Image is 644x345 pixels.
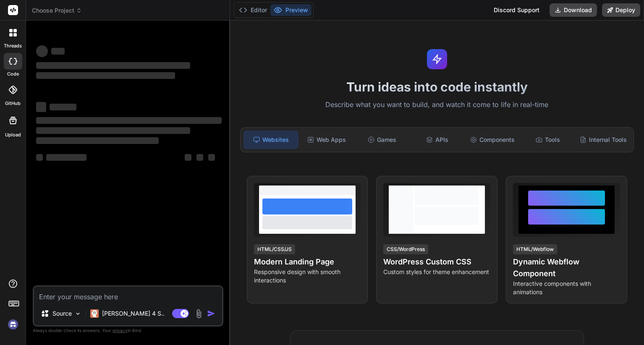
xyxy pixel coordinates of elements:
[208,154,215,161] span: ‌
[7,71,19,78] label: code
[36,117,222,124] span: ‌
[602,3,640,17] button: Deploy
[52,309,72,318] p: Source
[521,131,575,149] div: Tools
[235,79,639,94] h1: Turn ideas into code instantly
[36,102,46,112] span: ‌
[90,309,99,318] img: Claude 4 Sonnet
[113,328,128,333] span: privacy
[6,317,20,332] img: signin
[244,131,298,149] div: Websites
[236,4,270,16] button: Editor
[196,154,203,161] span: ‌
[355,131,409,149] div: Games
[102,309,165,318] p: [PERSON_NAME] 4 S..
[33,327,223,335] p: Always double-check its answers. Your in Bind
[383,244,428,254] div: CSS/WordPress
[383,256,490,268] h4: WordPress Custom CSS
[36,45,48,57] span: ‌
[576,131,630,149] div: Internal Tools
[36,62,190,69] span: ‌
[300,131,353,149] div: Web Apps
[5,100,21,107] label: GitHub
[254,256,361,268] h4: Modern Landing Page
[466,131,520,149] div: Components
[36,72,175,79] span: ‌
[46,154,86,161] span: ‌
[550,3,597,17] button: Download
[51,48,65,55] span: ‌
[4,42,22,50] label: threads
[513,244,557,254] div: HTML/Webflow
[36,137,159,144] span: ‌
[254,268,361,285] p: Responsive design with smooth interactions
[74,310,81,317] img: Pick Models
[513,256,620,280] h4: Dynamic Webflow Component
[383,268,490,276] p: Custom styles for theme enhancement
[36,127,190,134] span: ‌
[194,309,204,319] img: attachment
[50,104,76,110] span: ‌
[254,244,295,254] div: HTML/CSS/JS
[207,309,215,318] img: icon
[36,154,43,161] span: ‌
[185,154,191,161] span: ‌
[270,4,312,16] button: Preview
[411,131,464,149] div: APIs
[5,131,21,139] label: Upload
[235,99,639,110] p: Describe what you want to build, and watch it come to life in real-time
[32,6,82,15] span: Choose Project
[489,3,545,17] div: Discord Support
[513,280,620,296] p: Interactive components with animations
